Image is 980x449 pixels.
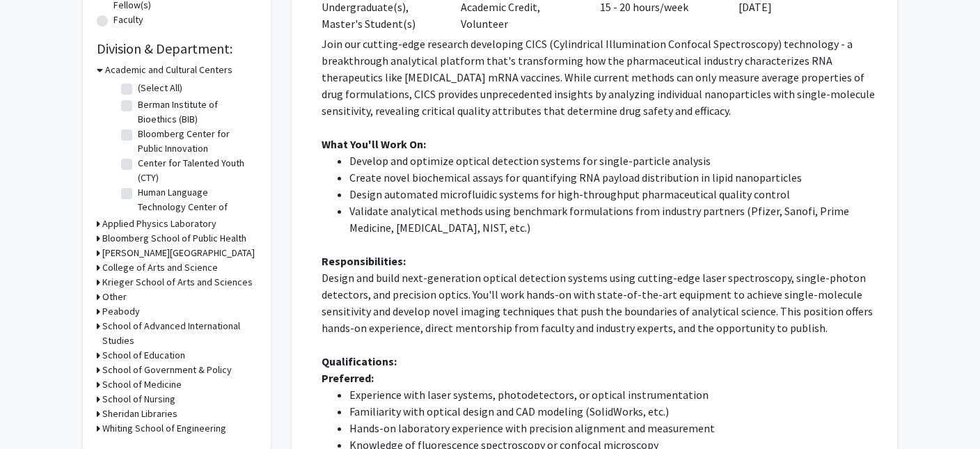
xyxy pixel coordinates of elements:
label: Human Language Technology Center of Excellence (HLTCOE) [138,185,253,229]
label: Bloomberg Center for Public Innovation [138,127,253,156]
h2: Division & Department: [97,40,257,57]
li: Create novel biochemical assays for quantifying RNA payload distribution in lipid nanoparticles [349,169,878,186]
p: Design and build next-generation optical detection systems using cutting-edge laser spectroscopy,... [322,269,878,336]
h3: [PERSON_NAME][GEOGRAPHIC_DATA] [102,246,255,260]
strong: What You'll Work On: [322,137,426,151]
h3: Krieger School of Arts and Sciences [102,275,253,290]
strong: Responsibilities: [322,254,406,268]
h3: School of Advanced International Studies [102,319,257,348]
h3: School of Education [102,348,185,363]
h3: Academic and Cultural Centers [105,63,232,77]
strong: Qualifications: [322,354,397,368]
label: Faculty [113,13,143,27]
li: Validate analytical methods using benchmark formulations from industry partners (Pfizer, Sanofi, ... [349,203,878,236]
h3: Bloomberg School of Public Health [102,231,246,246]
label: (Select All) [138,81,182,95]
li: Experience with laser systems, photodetectors, or optical instrumentation [349,386,878,403]
p: Join our cutting-edge research developing CICS (Cylindrical Illumination Confocal Spectroscopy) t... [322,36,878,119]
h3: School of Medicine [102,377,182,392]
h3: College of Arts and Science [102,260,218,275]
li: Hands-on laboratory experience with precision alignment and measurement [349,420,878,436]
h3: Sheridan Libraries [102,407,177,421]
strong: Preferred: [322,371,374,385]
h3: Applied Physics Laboratory [102,216,216,231]
iframe: Chat [10,386,59,439]
h3: School of Nursing [102,392,175,407]
li: Develop and optimize optical detection systems for single-particle analysis [349,152,878,169]
label: Center for Talented Youth (CTY) [138,156,253,185]
li: Familiarity with optical design and CAD modeling (SolidWorks, etc.) [349,403,878,420]
h3: School of Government & Policy [102,363,232,377]
h3: Peabody [102,304,140,319]
li: Design automated microfluidic systems for high-throughput pharmaceutical quality control [349,186,878,203]
label: Berman Institute of Bioethics (BIB) [138,97,253,127]
h3: Other [102,290,127,304]
h3: Whiting School of Engineering [102,421,226,436]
